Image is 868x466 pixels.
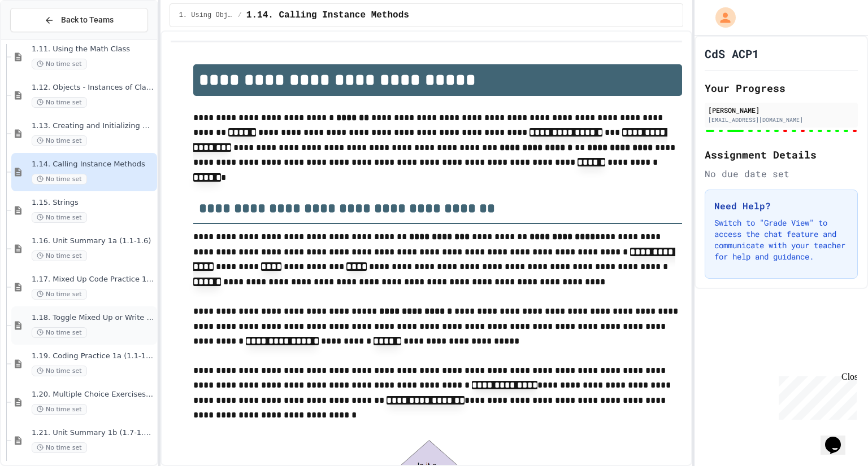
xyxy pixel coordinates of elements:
[705,80,858,96] h2: Your Progress
[32,236,155,246] span: 1.16. Unit Summary 1a (1.1-1.6)
[32,275,155,284] span: 1.17. Mixed Up Code Practice 1.1-1.6
[238,11,242,20] span: /
[705,147,858,162] h2: Assignment Details
[32,390,155,399] span: 1.20. Multiple Choice Exercises for Unit 1a (1.1-1.6)
[32,327,87,338] span: No time set
[32,351,155,361] span: 1.19. Coding Practice 1a (1.1-1.6)
[705,167,858,181] div: No due date set
[61,14,114,26] span: Back to Teams
[179,11,233,20] span: 1. Using Objects and Methods
[32,404,87,415] span: No time set
[708,116,854,124] div: [EMAIL_ADDRESS][DOMAIN_NAME]
[32,313,155,323] span: 1.18. Toggle Mixed Up or Write Code Practice 1.1-1.6
[32,121,155,131] span: 1.13. Creating and Initializing Objects: Constructors
[32,97,87,108] span: No time set
[32,289,87,300] span: No time set
[32,366,87,376] span: No time set
[774,372,857,420] iframe: chat widget
[32,212,87,223] span: No time set
[32,250,87,261] span: No time set
[714,199,848,213] h3: Need Help?
[32,135,87,146] span: No time set
[32,198,155,208] span: 1.15. Strings
[5,5,78,72] div: Chat with us now!Close
[32,59,87,69] span: No time set
[32,428,155,438] span: 1.21. Unit Summary 1b (1.7-1.15)
[32,83,155,93] span: 1.12. Objects - Instances of Classes
[32,45,155,54] span: 1.11. Using the Math Class
[821,421,857,455] iframe: chat widget
[714,217,848,262] p: Switch to "Grade View" to access the chat feature and communicate with your teacher for help and ...
[708,105,854,115] div: [PERSON_NAME]
[705,46,759,61] h1: CdS ACP1
[704,5,739,30] div: My Account
[10,8,148,32] button: Back to Teams
[32,442,87,453] span: No time set
[32,174,87,184] span: No time set
[246,8,409,22] span: 1.14. Calling Instance Methods
[32,160,155,169] span: 1.14. Calling Instance Methods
